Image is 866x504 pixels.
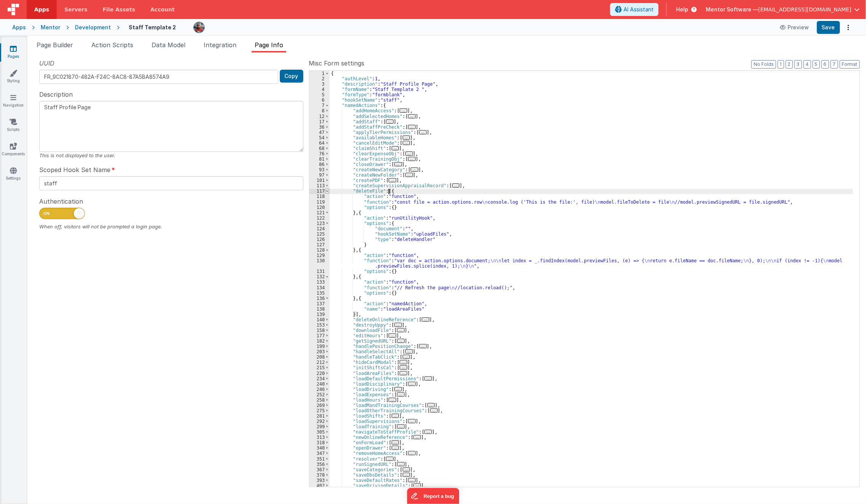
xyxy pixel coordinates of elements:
span: ... [392,440,399,445]
button: Preview [776,21,814,33]
span: ... [405,152,413,156]
div: 76 [309,151,330,156]
span: ... [408,451,416,455]
button: 4 [804,60,811,69]
div: 36 [309,124,330,130]
span: ... [400,371,407,375]
div: 234 [309,376,330,381]
div: 131 [309,269,330,274]
div: 313 [309,435,330,440]
span: ... [413,483,421,488]
div: Development [75,24,111,31]
div: 199 [309,344,330,349]
span: ... [427,403,435,407]
div: 158 [309,328,330,333]
h4: Staff Template 2 [129,24,176,30]
div: 299 [309,424,330,429]
button: Save [817,21,840,34]
div: 1 [309,71,330,76]
span: ... [400,360,407,364]
div: 135 [309,290,330,296]
span: Mentor Software — [706,6,758,13]
span: ... [411,167,418,172]
span: ... [403,141,410,145]
span: Action Scripts [91,41,133,49]
button: Format [840,60,860,69]
span: [EMAIL_ADDRESS][DOMAIN_NAME] [758,6,852,13]
span: UUID [39,59,54,68]
div: 153 [309,322,330,328]
div: 119 [309,199,330,205]
div: 4 [309,87,330,92]
div: 318 [309,440,330,445]
span: Page Builder [37,41,73,49]
span: ... [397,339,405,343]
span: ... [386,457,394,461]
div: Apps [12,24,26,31]
div: 97 [309,172,330,178]
span: ... [389,178,396,182]
span: Data Model [152,41,185,49]
div: 393 [309,478,330,483]
span: Servers [64,6,87,13]
div: 126 [309,237,330,242]
button: 1 [778,60,784,69]
span: ... [389,398,396,402]
span: ... [424,430,432,434]
div: 340 [309,445,330,451]
div: 122 [309,215,330,221]
button: No Folds [751,60,776,69]
button: 3 [794,60,802,69]
div: 134 [309,285,330,290]
span: Page Info [255,41,283,49]
div: 138 [309,306,330,312]
button: 7 [831,60,838,69]
span: ... [394,162,402,166]
span: ... [400,108,407,113]
div: 47 [309,130,330,135]
div: 137 [309,301,330,306]
div: 12 [309,114,330,119]
div: 129 [309,253,330,258]
div: 208 [309,354,330,360]
div: 140 [309,317,330,322]
span: ... [452,183,460,188]
div: 203 [309,349,330,354]
span: ... [403,467,410,472]
div: When off, visitors will not be prompted a login page. [39,223,303,230]
div: 6 [309,97,330,103]
span: ... [419,130,427,134]
div: 125 [309,231,330,237]
div: 7 [309,103,330,108]
span: Apps [34,6,49,13]
div: 351 [309,456,330,462]
span: ... [422,317,429,322]
div: 64 [309,140,330,146]
span: ... [408,125,416,129]
div: 292 [309,419,330,424]
div: 356 [309,462,330,467]
span: ... [403,355,410,359]
button: Copy [280,70,303,83]
div: 215 [309,365,330,370]
span: Misc Form settings [309,59,365,68]
span: ... [386,120,394,124]
div: 101 [309,178,330,183]
iframe: Marker.io feedback button [407,488,459,504]
div: 258 [309,397,330,403]
div: 212 [309,360,330,365]
img: eba322066dbaa00baf42793ca2fab581 [194,22,204,33]
div: 3 [309,81,330,87]
span: ... [400,365,407,370]
span: ... [394,387,402,391]
span: ... [419,344,427,348]
div: 81 [309,156,330,162]
div: 132 [309,274,330,279]
span: Description [39,90,73,99]
div: 133 [309,279,330,285]
div: 8 [309,108,330,113]
span: ... [397,392,405,397]
button: AI Assistant [610,3,659,16]
span: AI Assistant [624,6,654,13]
span: Help [676,6,688,13]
